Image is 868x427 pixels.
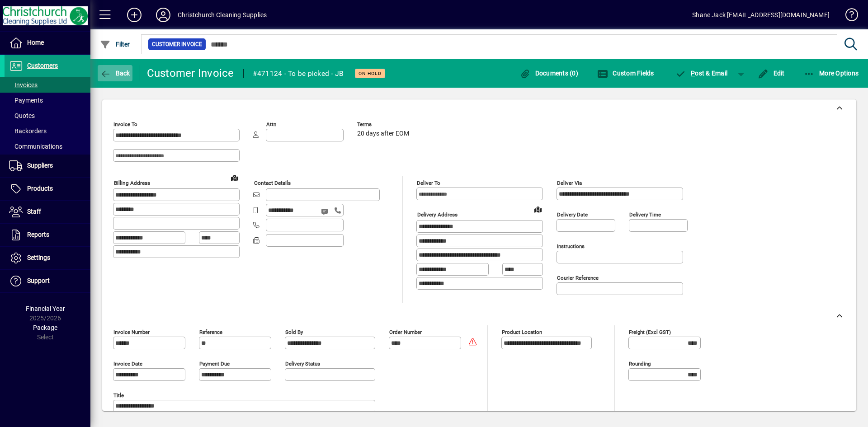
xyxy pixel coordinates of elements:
[758,70,785,77] span: Edit
[5,77,90,93] a: Invoices
[147,66,234,80] div: Customer Invoice
[629,211,661,218] mat-label: Delivery time
[98,65,132,81] button: Back
[5,139,90,154] a: Communications
[5,32,90,54] a: Home
[692,8,830,22] div: Shane Jack [EMAIL_ADDRESS][DOMAIN_NAME]
[113,329,150,335] mat-label: Invoice number
[27,254,50,261] span: Settings
[285,361,320,367] mat-label: Delivery status
[5,178,90,200] a: Products
[27,39,44,46] span: Home
[519,70,578,77] span: Documents (0)
[227,170,242,185] a: View on map
[9,97,43,104] span: Payments
[285,329,303,335] mat-label: Sold by
[9,112,35,119] span: Quotes
[113,392,124,399] mat-label: Title
[839,2,857,31] a: Knowledge Base
[597,70,654,77] span: Custom Fields
[178,8,267,22] div: Christchurch Cleaning Supplies
[9,127,47,135] span: Backorders
[595,65,656,81] button: Custom Fields
[27,277,50,284] span: Support
[557,243,585,249] mat-label: Instructions
[557,275,599,281] mat-label: Courier Reference
[120,7,149,23] button: Add
[802,65,861,81] button: More Options
[5,108,90,123] a: Quotes
[149,7,178,23] button: Profile
[5,270,90,292] a: Support
[675,70,728,77] span: ost & Email
[359,70,382,76] span: On hold
[755,65,787,81] button: Edit
[253,66,344,81] div: #471124 - To be picked - JB
[5,201,90,223] a: Staff
[33,324,57,331] span: Package
[629,361,651,367] mat-label: Rounding
[26,305,65,312] span: Financial Year
[357,130,409,137] span: 20 days after EOM
[357,122,411,127] span: Terms
[27,62,58,69] span: Customers
[671,65,732,81] button: Post & Email
[27,185,53,192] span: Products
[315,201,336,222] button: Send SMS
[9,143,62,150] span: Communications
[5,247,90,269] a: Settings
[100,41,130,48] span: Filter
[199,329,222,335] mat-label: Reference
[5,224,90,246] a: Reports
[90,65,140,81] app-page-header-button: Back
[27,231,49,238] span: Reports
[691,70,695,77] span: P
[517,65,580,81] button: Documents (0)
[98,36,132,52] button: Filter
[27,162,53,169] span: Suppliers
[9,81,38,89] span: Invoices
[557,211,588,218] mat-label: Delivery date
[502,329,542,335] mat-label: Product location
[5,155,90,177] a: Suppliers
[113,361,142,367] mat-label: Invoice date
[804,70,859,77] span: More Options
[629,329,671,335] mat-label: Freight (excl GST)
[5,123,90,139] a: Backorders
[5,93,90,108] a: Payments
[27,208,41,215] span: Staff
[266,121,276,127] mat-label: Attn
[152,40,202,49] span: Customer Invoice
[417,180,440,186] mat-label: Deliver To
[389,329,422,335] mat-label: Order number
[531,202,545,216] a: View on map
[100,70,130,77] span: Back
[557,180,582,186] mat-label: Deliver via
[113,121,137,127] mat-label: Invoice To
[199,361,230,367] mat-label: Payment due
